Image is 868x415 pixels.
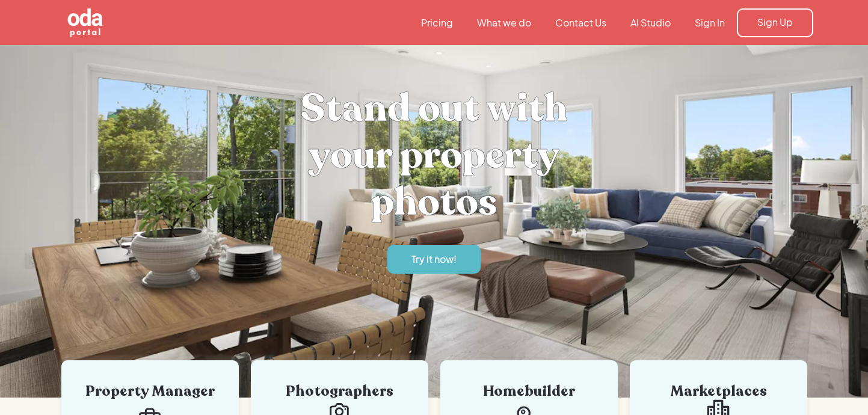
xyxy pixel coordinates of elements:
[618,16,683,29] a: AI Studio
[757,16,793,29] div: Sign Up
[737,8,813,37] a: Sign Up
[79,384,221,399] div: Property Manager
[254,85,615,226] h1: Stand out with your property photos
[409,16,465,29] a: Pricing
[683,16,737,29] a: Sign In
[411,253,457,266] div: Try it now!
[458,384,600,399] div: Homebuilder
[387,245,481,274] a: Try it now!
[55,7,170,38] a: home
[465,16,543,29] a: What we do
[269,384,410,399] div: Photographers
[648,384,789,399] div: Marketplaces
[543,16,618,29] a: Contact Us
